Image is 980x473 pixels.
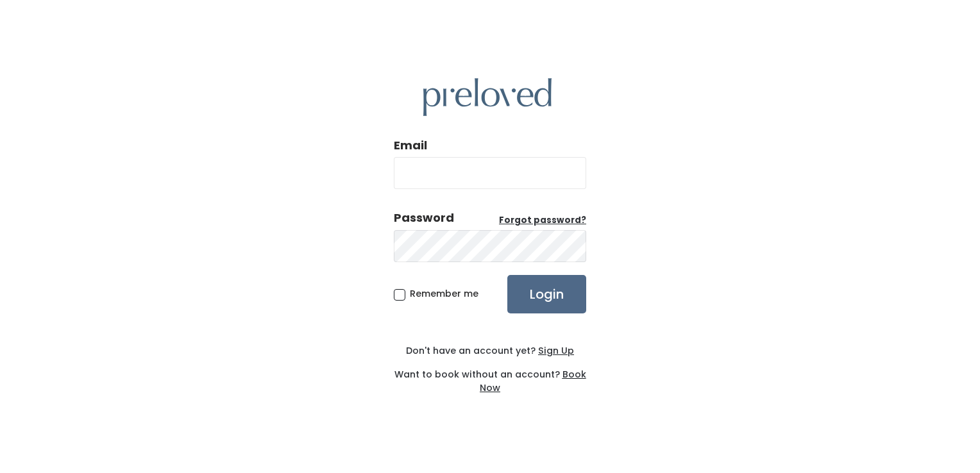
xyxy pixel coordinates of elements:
[394,358,586,395] div: Want to book without an account?
[423,78,552,116] img: preloved logo
[538,344,574,357] u: Sign Up
[394,344,586,358] div: Don't have an account yet?
[507,275,586,313] input: Login
[499,214,586,227] a: Forgot password?
[499,214,586,226] u: Forgot password?
[480,368,586,394] a: Book Now
[410,287,478,300] span: Remember me
[394,137,427,154] label: Email
[536,344,574,357] a: Sign Up
[394,210,454,226] div: Password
